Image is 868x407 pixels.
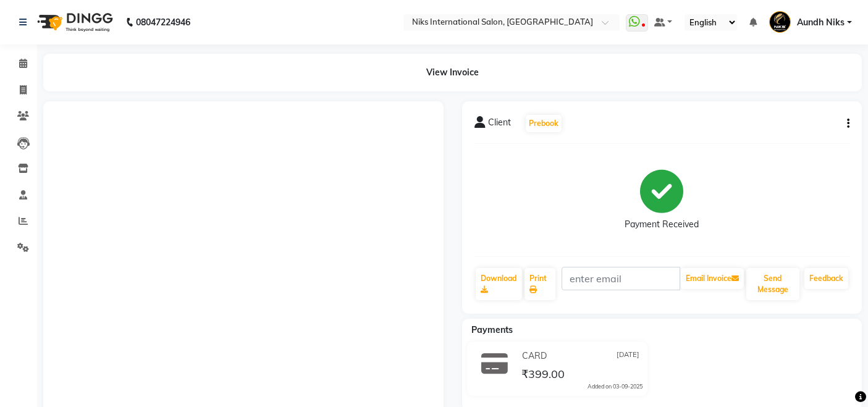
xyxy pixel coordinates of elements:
[617,350,639,363] span: [DATE]
[562,267,680,290] input: enter email
[769,11,791,33] img: Aundh Niks
[522,350,547,363] span: CARD
[804,268,848,289] a: Feedback
[136,5,190,40] b: 08047224946
[588,382,643,391] div: Added on 03-09-2025
[488,116,511,133] span: Client
[526,115,562,132] button: Prebook
[625,218,699,231] div: Payment Received
[746,268,799,300] button: Send Message
[476,268,523,300] a: Download
[521,367,565,384] span: ₹399.00
[32,5,116,40] img: logo
[797,16,845,29] span: Aundh Niks
[43,54,862,91] div: View Invoice
[525,268,555,300] a: Print
[471,324,513,335] span: Payments
[681,268,744,289] button: Email Invoice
